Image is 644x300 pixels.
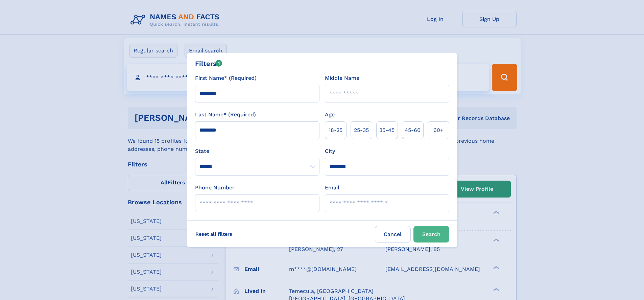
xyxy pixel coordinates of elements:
span: 25‑35 [354,126,369,134]
span: 35‑45 [379,126,395,134]
label: Cancel [375,226,411,243]
span: 60+ [433,126,444,134]
label: Phone Number [195,184,235,192]
label: State [195,147,319,155]
label: City [325,147,335,155]
label: Last Name* (Required) [195,111,256,119]
label: First Name* (Required) [195,74,257,82]
div: Filters [195,59,222,69]
span: 45‑60 [405,126,421,134]
button: Search [413,226,449,243]
label: Age [325,111,335,119]
label: Middle Name [325,74,359,82]
label: Reset all filters [191,226,237,242]
span: 18‑25 [329,126,342,134]
label: Email [325,184,339,192]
